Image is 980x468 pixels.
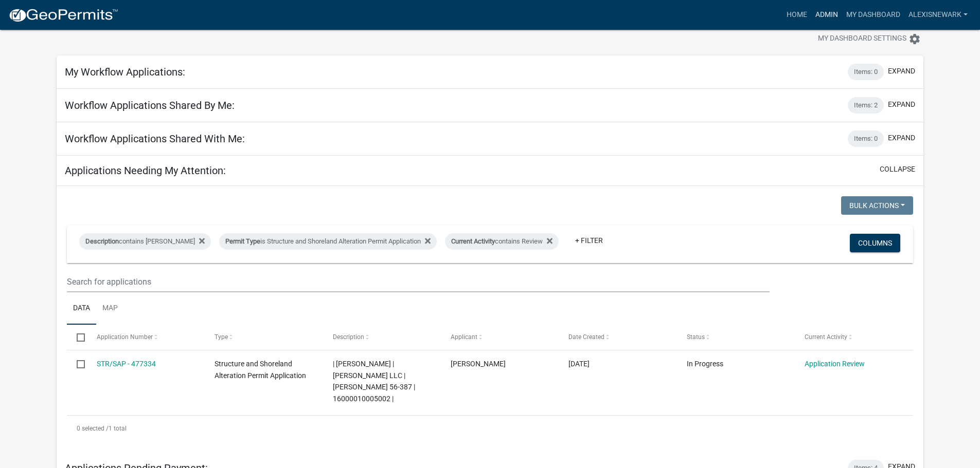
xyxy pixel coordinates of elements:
span: | Alexis Newark | CAMP SYBIL LLC | Sybil 56-387 | 16000010005002 | [333,360,415,403]
div: contains [PERSON_NAME] [79,233,211,250]
a: Application Review [805,360,865,368]
button: Columns [850,234,900,252]
button: collapse [880,164,915,175]
a: Data [67,292,96,325]
span: Michael Thielen [451,360,506,368]
datatable-header-cell: Select [67,325,86,349]
h5: My Workflow Applications: [65,66,185,78]
span: Current Activity [805,333,847,341]
span: Permit Type [225,237,260,245]
datatable-header-cell: Applicant [441,325,559,349]
div: Items: 2 [848,97,884,114]
a: STR/SAP - 477334 [97,360,156,368]
datatable-header-cell: Date Created [559,325,676,349]
a: + Filter [567,231,611,250]
span: Description [333,333,364,341]
span: Applicant [451,333,477,341]
span: 0 selected / [77,425,109,432]
datatable-header-cell: Description [323,325,440,349]
span: Description [85,237,119,245]
div: contains Review [445,233,559,250]
span: 09/11/2025 [568,360,590,368]
a: Map [96,292,124,325]
button: expand [888,133,915,143]
span: My Dashboard Settings [818,33,906,45]
input: Search for applications [67,271,769,292]
a: Admin [811,5,842,25]
h5: Workflow Applications Shared With Me: [65,133,245,145]
button: Bulk Actions [841,196,913,215]
span: Type [215,333,228,341]
button: My Dashboard Settingssettings [810,29,929,49]
h5: Workflow Applications Shared By Me: [65,99,235,111]
div: collapse [57,186,923,452]
a: My Dashboard [842,5,904,25]
datatable-header-cell: Type [205,325,323,349]
datatable-header-cell: Status [677,325,795,349]
button: expand [888,66,915,77]
a: alexisnewark [904,5,972,25]
div: Items: 0 [848,64,884,80]
div: Items: 0 [848,130,884,147]
div: is Structure and Shoreland Alteration Permit Application [219,233,437,250]
span: Date Created [568,333,604,341]
span: Current Activity [451,237,495,245]
span: Structure and Shoreland Alteration Permit Application [215,360,306,380]
h5: Applications Needing My Attention: [65,164,226,177]
datatable-header-cell: Current Activity [795,325,913,349]
a: Home [782,5,811,25]
span: Application Number [97,333,153,341]
datatable-header-cell: Application Number [87,325,205,349]
i: settings [908,33,921,45]
button: expand [888,99,915,110]
span: Status [687,333,705,341]
span: In Progress [687,360,723,368]
div: 1 total [67,416,913,441]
